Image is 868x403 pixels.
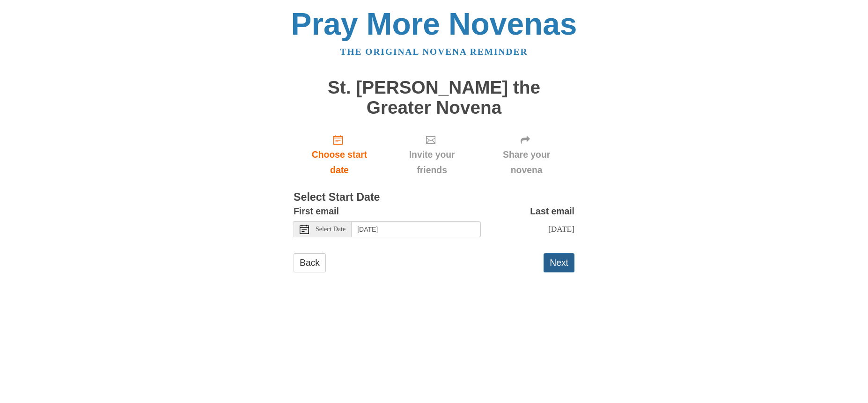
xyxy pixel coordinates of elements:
span: Share your novena [488,147,565,178]
a: Pray More Novenas [291,7,577,41]
span: Select Date [316,226,346,233]
h3: Select Start Date [294,191,574,204]
label: Last email [530,204,574,219]
span: [DATE] [548,224,574,234]
span: Invite your friends [395,147,469,178]
a: Back [294,253,326,272]
button: Next [544,253,574,272]
div: Click "Next" to confirm your start date first. [478,127,574,183]
a: Choose start date [294,127,385,183]
a: The original novena reminder [340,47,528,57]
span: Choose start date [303,147,376,178]
h1: St. [PERSON_NAME] the Greater Novena [294,78,574,117]
label: First email [294,204,339,219]
div: Click "Next" to confirm your start date first. [385,127,478,183]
